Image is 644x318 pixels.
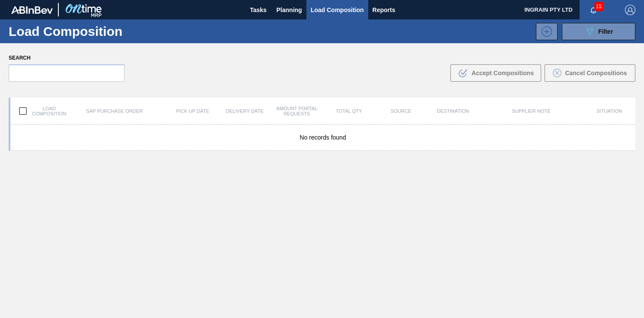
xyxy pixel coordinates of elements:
[545,64,635,82] button: Cancel Compositions
[9,52,124,64] label: Search
[450,64,541,82] button: Accept Compositions
[583,108,636,114] div: Situation
[167,108,219,114] div: Pick up Date
[300,134,346,141] span: No records found
[277,5,302,15] span: Planning
[9,26,144,36] h1: Load Composition
[565,70,627,76] span: Cancel Compositions
[580,4,607,16] button: Notifications
[63,108,167,114] div: SAP Purchase Order
[323,108,375,114] div: Total Qty
[311,5,364,15] span: Load Composition
[598,28,613,35] span: Filter
[11,6,53,14] img: TNhmsLtSVTkK8tSr43FrP2fwEKptu5GPRR3wAAAABJRU5ErkJggg==
[373,5,395,15] span: Reports
[479,108,583,114] div: Supplier Note
[594,2,603,11] span: 15
[271,106,323,116] div: Amount Portal Requests
[249,5,268,15] span: Tasks
[562,23,635,40] button: Filter
[375,108,427,114] div: Source
[427,108,479,114] div: Destination
[625,5,635,15] img: Logout
[532,23,558,40] div: New Load Composition
[472,70,534,76] span: Accept Compositions
[10,102,63,120] div: Load composition
[219,108,271,114] div: Delivery Date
